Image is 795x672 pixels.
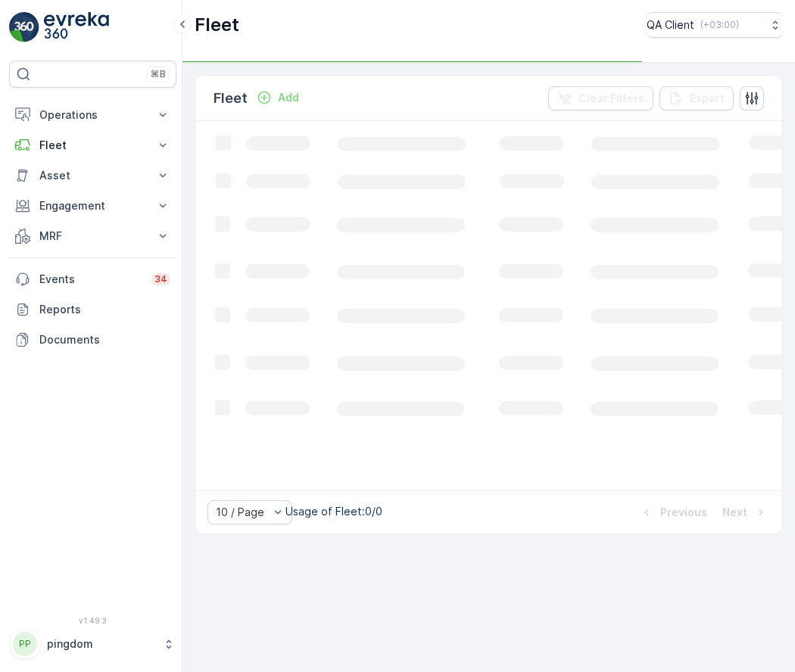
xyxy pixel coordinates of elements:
[9,160,176,191] button: Asset
[214,88,248,109] p: Fleet
[9,264,176,294] a: Events34
[39,168,146,183] p: Asset
[251,89,305,107] button: Add
[39,272,142,287] p: Events
[548,86,653,110] button: Clear Filters
[9,628,176,660] button: PPpingdom
[659,86,734,110] button: Export
[151,68,166,80] p: ⌘B
[660,505,707,520] p: Previous
[39,332,170,347] p: Documents
[195,13,239,37] p: Fleet
[44,12,109,42] img: logo_light-DOdMpM7g.png
[9,100,176,130] button: Operations
[578,91,644,106] p: Clear Filters
[9,325,176,355] a: Documents
[9,221,176,251] button: MRF
[721,503,770,521] button: Next
[39,138,146,153] p: Fleet
[285,504,382,519] p: Usage of Fleet : 0/0
[722,505,747,520] p: Next
[647,17,694,33] p: QA Client
[9,12,39,42] img: logo
[9,294,176,325] a: Reports
[9,191,176,221] button: Engagement
[700,19,739,31] p: ( +03:00 )
[9,616,176,625] span: v 1.49.3
[638,503,709,521] button: Previous
[13,632,37,656] div: PP
[647,12,783,38] button: QA Client(+03:00)
[154,273,167,285] p: 34
[9,130,176,160] button: Fleet
[39,198,146,213] p: Engagement
[47,636,155,652] p: pingdom
[278,90,299,105] p: Add
[39,229,146,244] p: MRF
[39,302,170,317] p: Reports
[690,91,725,106] p: Export
[39,107,146,123] p: Operations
